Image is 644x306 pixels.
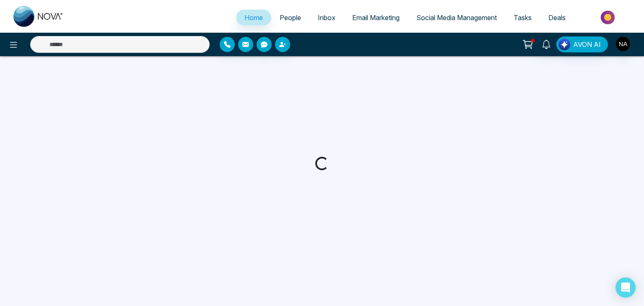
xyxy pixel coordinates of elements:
[556,36,608,52] button: AVON AI
[408,10,505,26] a: Social Media Management
[505,10,540,26] a: Tasks
[271,10,309,26] a: People
[416,13,497,22] span: Social Media Management
[318,13,335,22] span: Inbox
[573,39,601,49] span: AVON AI
[616,37,630,51] img: User Avatar
[344,10,408,26] a: Email Marketing
[236,10,271,26] a: Home
[540,10,574,26] a: Deals
[514,13,532,22] span: Tasks
[280,13,301,22] span: People
[244,13,263,22] span: Home
[615,277,636,298] div: Open Intercom Messenger
[558,39,570,50] img: Lead Flow
[548,13,566,22] span: Deals
[578,8,639,27] img: Market-place.gif
[13,6,64,27] img: Nova CRM Logo
[309,10,344,26] a: Inbox
[352,13,400,22] span: Email Marketing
